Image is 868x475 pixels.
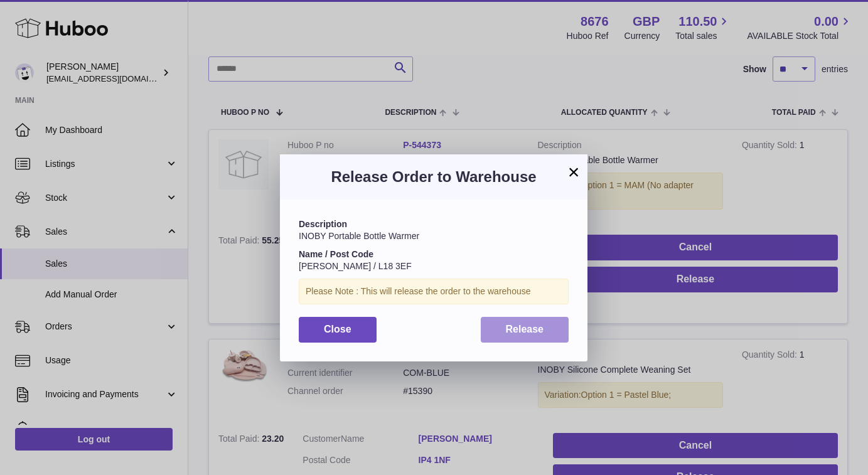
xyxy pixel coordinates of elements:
[299,167,569,187] h3: Release Order to Warehouse
[299,219,347,229] strong: Description
[299,249,373,259] strong: Name / Post Code
[299,261,412,271] span: [PERSON_NAME] / L18 3EF
[566,164,581,179] button: ×
[324,324,351,334] span: Close
[506,324,544,334] span: Release
[299,231,419,241] span: INOBY Portable Bottle Warmer
[299,317,377,343] button: Close
[481,317,569,343] button: Release
[299,279,569,304] div: Please Note : This will release the order to the warehouse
